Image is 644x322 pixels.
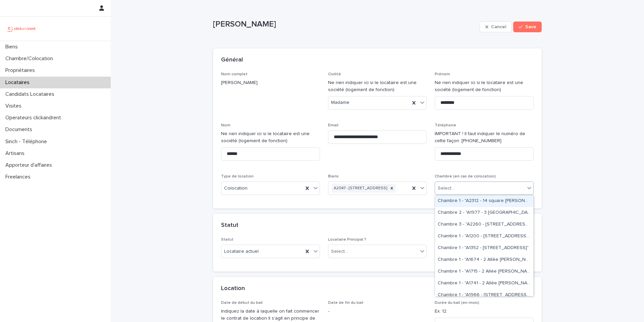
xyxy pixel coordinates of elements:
[3,103,27,109] p: Visites
[221,285,245,292] h2: Location
[221,123,230,127] span: Nom
[221,174,254,178] span: Type de location
[3,44,23,50] p: Biens
[435,266,533,278] div: Chambre 1 - "A1715 - 2 Allée Claire Bretécher, Colombes 92700"
[328,238,366,242] span: Locataire Principal ?
[3,91,60,97] p: Candidats Locataires
[491,25,506,29] span: Cancel
[332,184,388,193] div: A2047 - [STREET_ADDRESS]
[221,79,320,86] p: [PERSON_NAME]
[3,150,30,157] p: Artisans
[435,301,479,305] span: Durée du bail (en mois)
[221,130,320,145] p: Ne rien indiquer ici si le locataire est une société (logement de fonction)
[5,22,38,35] img: UCB0brd3T0yccxBKYDjQ
[435,207,533,219] div: Chambre 2 - "A1977 - 3 Square de la Valse À Mille Temps, Évry-Courcouronnes 91080"
[435,231,533,242] div: Chambre 1 - "A1200 - 10 rue Camille Claudel, Clichy-la-Garenne 92110"
[221,56,243,64] h2: Général
[435,308,534,315] p: Ex: 12
[3,67,40,74] p: Propriétaires
[525,25,536,29] span: Save
[435,174,496,178] span: Chambre (en cas de colocation)
[435,79,534,93] p: Ne rien indiquer ici si le locataire est une société (logement de fonction)
[3,126,38,133] p: Documents
[328,174,339,178] span: Biens
[221,301,263,305] span: Date de début du bail
[328,79,427,93] p: Ne rien indiquer ici si le locataire est une société (logement de fonction)
[3,162,57,168] p: Apporteur d'affaires
[435,195,533,207] div: Chambre 1 - "A2312 - 14 square Elie Reclus, Evry 91000"
[221,238,233,242] span: Statut
[221,72,248,76] span: Nom complet
[462,138,501,143] ringoverc2c-number-84e06f14122c: [PHONE_NUMBER]
[328,72,341,76] span: Civilité
[438,185,454,192] div: Select...
[3,115,66,121] p: Operateurs clickandrent
[435,123,456,127] span: Téléphone
[213,19,477,29] p: [PERSON_NAME]
[435,289,533,301] div: Chambre 1 - "A1966 - 5 rue Miriam Makeba, Pantin 93500"
[328,301,363,305] span: Date de fin du bail
[328,308,427,315] p: -
[462,138,501,143] ringoverc2c-84e06f14122c: Call with Ringover
[224,248,259,255] span: Locataire actuel
[435,131,525,143] ringover-84e06f14122c: IMPORTANT ! Il faut indiquer le numéro de cette façon :
[224,185,248,192] span: Colocation
[435,242,533,254] div: Chambre 1 - "A1352 - 27 Avenue des Mazades, Toulouse 31000"
[331,248,348,255] div: Select...
[3,174,36,180] p: Freelances
[513,22,542,32] button: Save
[328,123,338,127] span: Email
[435,278,533,289] div: Chambre 1 - "A1741 - 2 Allée Claire Bretécher, Colombes 92700"
[435,254,533,266] div: Chambre 1 - "A1674 - 2 Allée Claire Bretécher, Colombes 92700"
[3,138,52,145] p: Sinch - Téléphone
[3,79,35,86] p: Locataires
[221,222,238,229] h2: Statut
[3,55,58,62] p: Chambre/Colocation
[435,219,533,231] div: Chambre 3 - "A2260 - 14 Rue Paul Vaillant-Couturier, Argenteuil 95100 "
[331,99,350,106] span: Madame
[435,72,450,76] span: Prénom
[480,22,512,32] button: Cancel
